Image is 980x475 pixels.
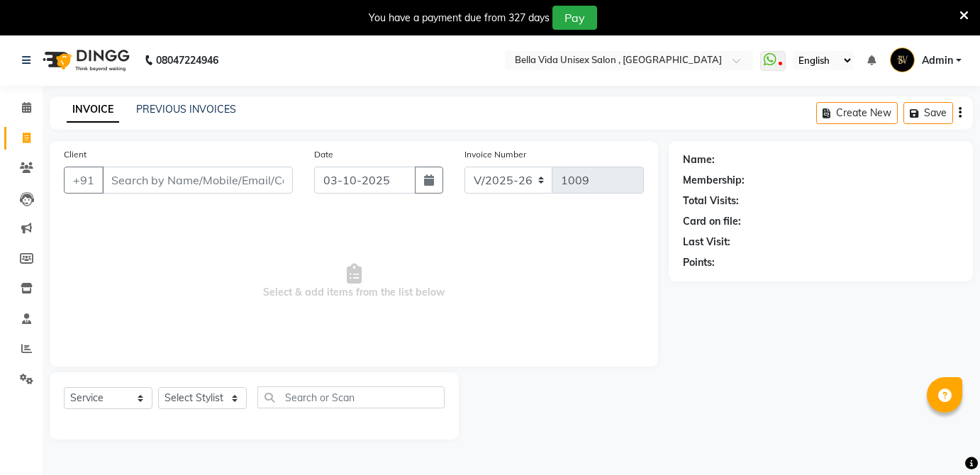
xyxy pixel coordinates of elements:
[102,167,293,194] input: Search by Name/Mobile/Email/Code
[64,148,87,161] label: Client
[683,214,741,229] div: Card on file:
[257,386,445,408] input: Search or Scan
[922,53,953,68] span: Admin
[552,6,597,30] button: Pay
[156,40,218,80] b: 08047224946
[67,97,119,123] a: INVOICE
[683,255,715,270] div: Points:
[683,152,715,167] div: Name:
[136,103,236,116] a: PREVIOUS INVOICES
[314,148,333,161] label: Date
[683,173,745,188] div: Membership:
[816,102,898,124] button: Create New
[36,40,133,80] img: logo
[683,194,739,208] div: Total Visits:
[464,148,526,161] label: Invoice Number
[890,47,915,72] img: Admin
[369,11,550,26] div: You have a payment due from 327 days
[64,211,644,352] span: Select & add items from the list below
[683,235,730,250] div: Last Visit:
[920,418,966,461] iframe: chat widget
[64,167,104,194] button: +91
[903,102,953,124] button: Save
